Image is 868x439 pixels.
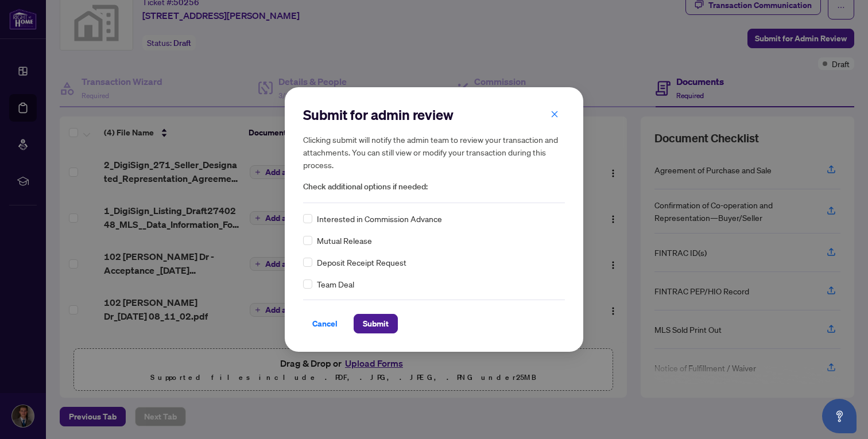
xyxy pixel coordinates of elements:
span: close [551,110,559,118]
span: Submit [363,314,389,333]
button: Cancel [303,314,347,333]
span: Check additional options if needed: [303,180,565,193]
button: Open asap [822,399,857,433]
span: Team Deal [317,278,354,290]
span: Deposit Receipt Request [317,256,406,269]
h5: Clicking submit will notify the admin team to review your transaction and attachments. You can st... [303,133,565,171]
span: Mutual Release [317,234,372,247]
span: Cancel [312,314,338,333]
span: Interested in Commission Advance [317,212,442,225]
button: Submit [354,314,398,333]
h2: Submit for admin review [303,106,565,124]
